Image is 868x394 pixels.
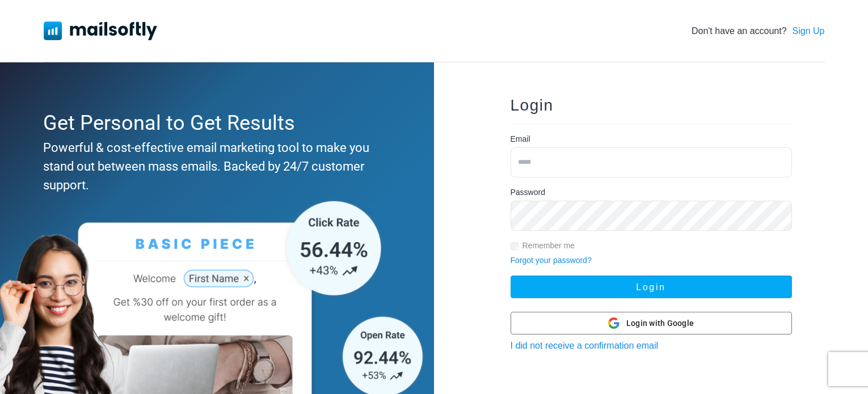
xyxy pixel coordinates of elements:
button: Login with Google [511,312,792,334]
div: Get Personal to Get Results [43,108,386,138]
label: Email [511,133,530,145]
a: Forgot your password? [511,256,592,265]
a: I did not receive a confirmation email [511,341,659,350]
span: Login [511,96,554,114]
label: Remember me [523,240,575,252]
label: Password [511,187,545,198]
div: Don't have an account? [692,24,825,38]
img: Mailsoftly [44,22,157,40]
span: Login with Google [626,317,694,329]
div: Powerful & cost-effective email marketing tool to make you stand out between mass emails. Backed ... [43,138,386,194]
a: Sign Up [793,24,825,38]
button: Login [511,276,792,298]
